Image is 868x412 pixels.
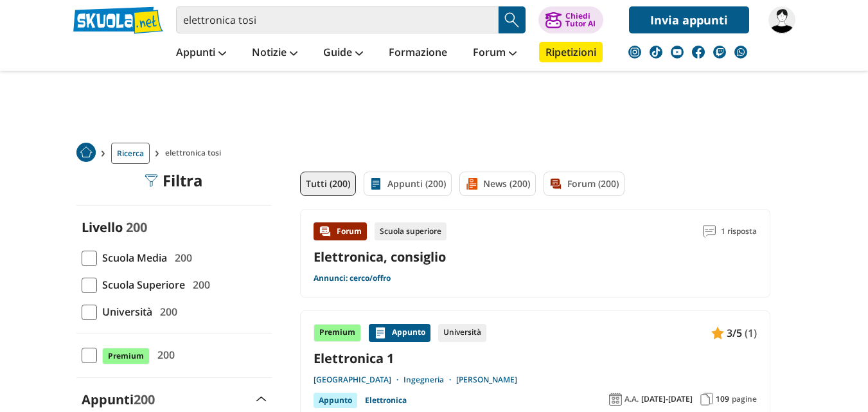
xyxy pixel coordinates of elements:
img: twitch [713,46,726,58]
img: Forum filtro contenuto [549,177,562,190]
img: youtube [671,46,684,58]
span: 109 [716,394,729,404]
span: A.A. [624,394,639,404]
a: Appunti (200) [364,172,452,196]
a: Appunti [173,42,229,65]
img: Anno accademico [609,393,622,406]
img: Candyy [768,6,795,33]
a: News (200) [459,172,536,196]
span: pagine [732,394,757,404]
a: Elettronica 1 [314,350,757,367]
a: Elettronica, consiglio [314,248,446,265]
span: 200 [170,249,192,266]
img: Filtra filtri mobile [145,174,157,187]
div: Università [438,324,486,342]
div: Forum [314,222,367,240]
a: Notizie [249,42,301,65]
a: [PERSON_NAME] [456,375,517,385]
span: 200 [155,303,177,320]
span: 3/5 [727,325,742,341]
div: Scuola superiore [375,222,447,240]
img: instagram [628,46,641,58]
img: Cerca appunti, riassunti o versioni [502,10,522,30]
img: facebook [692,46,705,58]
label: Appunti [82,391,155,408]
a: Ricerca [111,143,150,164]
img: Apri e chiudi sezione [256,397,267,402]
span: 200 [152,346,175,363]
a: Formazione [385,42,450,65]
button: ChiediTutor AI [538,6,603,33]
span: (1) [745,325,757,341]
a: Forum (200) [544,172,624,196]
span: Scuola Media [97,249,167,266]
span: 200 [134,391,155,408]
a: Forum [470,42,520,65]
a: [GEOGRAPHIC_DATA] [314,375,403,385]
span: Scuola Superiore [97,276,185,293]
span: 1 risposta [721,222,757,240]
img: Appunti contenuto [374,327,387,339]
img: Pagine [700,393,713,406]
div: Appunto [314,393,357,408]
a: Tutti (200) [300,172,356,196]
img: Home [76,143,96,162]
img: News filtro contenuto [465,177,478,190]
div: Filtra [145,172,203,190]
img: WhatsApp [734,46,747,58]
span: Premium [102,348,150,364]
img: Forum contenuto [319,225,332,238]
span: 200 [126,219,147,236]
a: Guide [320,42,366,65]
span: elettronica tosi [165,143,226,164]
span: Università [97,303,152,320]
a: Ingegneria [403,375,456,385]
span: [DATE]-[DATE] [641,394,693,404]
a: Elettronica [365,393,407,408]
a: Ripetizioni [539,42,603,62]
span: 200 [188,276,210,293]
div: Appunto [369,324,430,342]
a: Annunci: cerco/offro [314,273,391,283]
div: Premium [314,324,361,342]
div: Chiedi Tutor AI [565,12,596,28]
a: Home [76,143,96,164]
input: Cerca appunti, riassunti o versioni [176,6,499,33]
img: tiktok [650,46,662,58]
img: Appunti filtro contenuto [369,177,382,190]
button: Search Button [499,6,526,33]
img: Appunti contenuto [711,327,724,339]
img: Commenti lettura [703,225,716,238]
a: Invia appunti [629,6,749,33]
label: Livello [82,219,123,236]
